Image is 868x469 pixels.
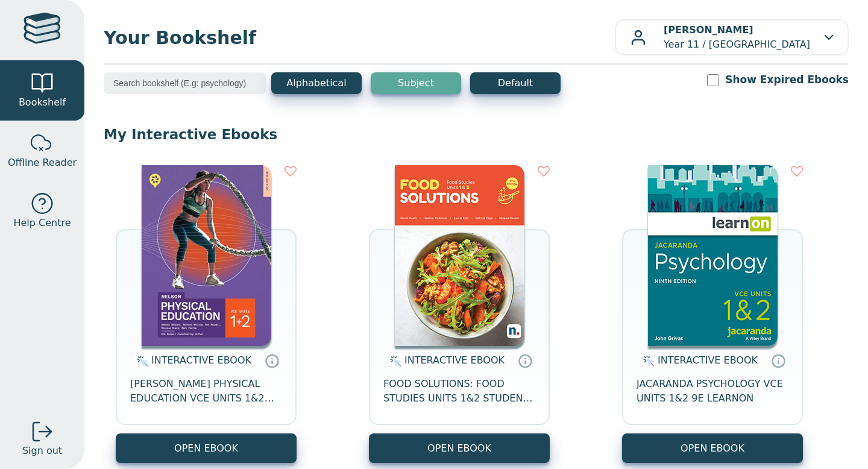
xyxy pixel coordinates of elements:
[664,24,753,36] b: [PERSON_NAME]
[151,354,251,366] span: INTERACTIVE EBOOK
[104,125,849,143] p: My Interactive Ebooks
[22,444,62,458] span: Sign out
[648,165,778,346] img: 5dbb8fc4-eac2-4bdb-8cd5-a7394438c953.jpg
[133,354,148,368] img: interactive.svg
[640,354,655,368] img: interactive.svg
[637,377,788,406] span: JACARANDA PSYCHOLOGY VCE UNITS 1&2 9E LEARNON
[383,377,535,406] span: FOOD SOLUTIONS: FOOD STUDIES UNITS 1&2 STUDENT EBOOK 5E
[658,354,758,366] span: INTERACTIVE EBOOK
[130,377,282,406] span: [PERSON_NAME] PHYSICAL EDUCATION VCE UNITS 1&2 MINDTAP 3E
[8,156,77,170] span: Offline Reader
[386,354,401,368] img: interactive.svg
[622,433,803,463] button: OPEN EBOOK
[664,23,810,52] p: Year 11 / [GEOGRAPHIC_DATA]
[369,433,550,463] button: OPEN EBOOK
[470,72,561,94] button: Default
[271,72,362,94] button: Alphabetical
[104,72,266,94] input: Search bookshelf (E.g: psychology)
[725,72,849,87] label: Show Expired Ebooks
[19,95,66,110] span: Bookshelf
[404,354,505,366] span: INTERACTIVE EBOOK
[116,433,297,463] button: OPEN EBOOK
[371,72,461,94] button: Subject
[518,353,532,368] a: Interactive eBooks are accessed online via the publisher’s portal. They contain interactive resou...
[395,165,524,346] img: 5d78d845-82a8-4dde-873c-24aec895b2d5.jpg
[265,353,279,368] a: Interactive eBooks are accessed online via the publisher’s portal. They contain interactive resou...
[13,216,71,230] span: Help Centre
[771,353,785,368] a: Interactive eBooks are accessed online via the publisher’s portal. They contain interactive resou...
[142,165,271,346] img: c896ff06-7200-444a-bb61-465266640f60.jpg
[104,24,615,51] span: Your Bookshelf
[615,19,849,55] button: [PERSON_NAME]Year 11 / [GEOGRAPHIC_DATA]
